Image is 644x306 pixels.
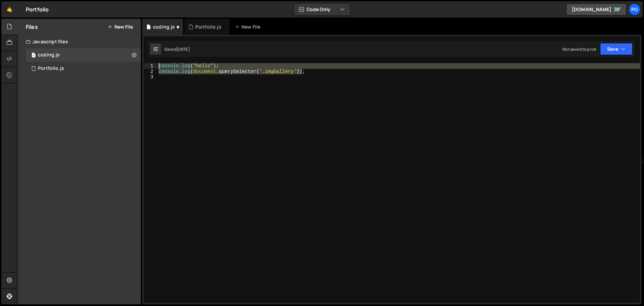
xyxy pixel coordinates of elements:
div: coding.js [38,52,60,58]
h2: Files [26,23,38,31]
span: 1 [32,53,36,58]
div: Portfolio [26,5,49,13]
div: 2 [144,69,158,75]
div: 16937/46391.js [26,62,141,75]
div: Not saved to prod [562,46,596,52]
div: [DATE] [176,46,190,52]
a: 🤙 [1,1,18,17]
button: Code Only [294,3,350,15]
div: 1 [144,63,158,69]
div: coding.js [153,24,175,30]
div: Portfolio.js [38,65,64,72]
div: Javascript files [18,35,141,48]
div: New File [235,24,263,30]
a: Po [629,3,641,15]
button: Save [600,43,633,55]
a: [DOMAIN_NAME] [566,3,627,15]
button: New File [108,24,133,30]
div: Saved [164,46,190,52]
div: 3 [144,74,158,80]
div: 16937/46599.js [26,48,141,62]
div: Portfolio.js [195,24,221,30]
